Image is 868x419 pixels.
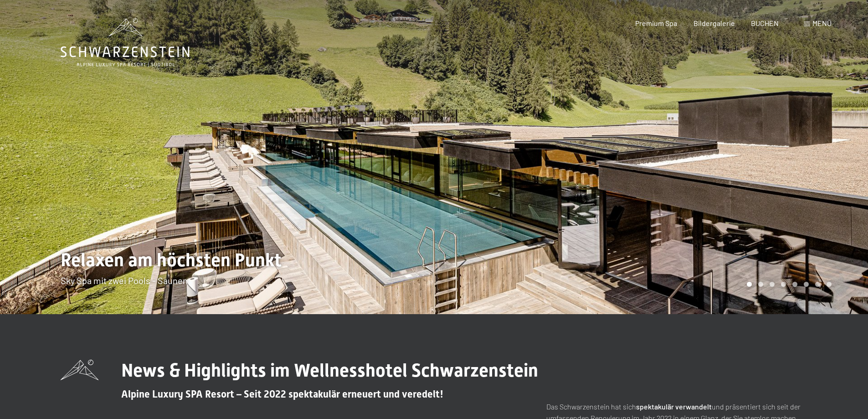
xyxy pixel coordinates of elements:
[747,282,752,287] div: Carousel Page 1 (Current Slide)
[751,19,779,27] a: BUCHEN
[121,388,443,400] span: Alpine Luxury SPA Resort – Seit 2022 spektakulär erneuert und veredelt!
[792,282,797,287] div: Carousel Page 5
[781,282,786,287] div: Carousel Page 4
[635,19,677,27] a: Premium Spa
[827,282,832,287] div: Carousel Page 8
[121,360,538,381] span: News & Highlights im Wellnesshotel Schwarzenstein
[744,282,832,287] div: Carousel Pagination
[770,282,775,287] div: Carousel Page 3
[812,19,832,27] span: Menü
[804,282,809,287] div: Carousel Page 6
[636,402,712,411] strong: spektakulär verwandelt
[693,19,735,27] a: Bildergalerie
[758,282,763,287] div: Carousel Page 2
[815,282,820,287] div: Carousel Page 7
